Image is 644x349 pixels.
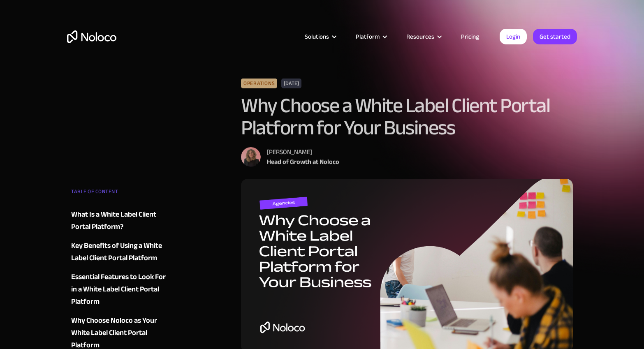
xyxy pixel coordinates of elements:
a: What Is a White Label Client Portal Platform? [71,208,171,233]
a: home [67,30,116,43]
div: Platform [345,31,396,42]
div: Operations [241,79,277,88]
div: Solutions [305,31,329,42]
a: Get started [533,29,577,44]
div: Solutions [294,31,345,42]
a: Key Benefits of Using a White Label Client Portal Platform [71,240,171,264]
div: [PERSON_NAME] [267,147,339,157]
a: Essential Features to Look For in a White Label Client Portal Platform [71,271,171,308]
div: Resources [396,31,451,42]
a: Login [500,29,527,44]
div: [DATE] [282,79,302,88]
div: Resources [406,31,434,42]
a: Pricing [451,31,489,42]
div: Head of Growth at Noloco [267,157,339,167]
div: Platform [356,31,380,42]
div: TABLE OF CONTENT [71,185,171,202]
h1: Why Choose a White Label Client Portal Platform for Your Business [241,95,573,139]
